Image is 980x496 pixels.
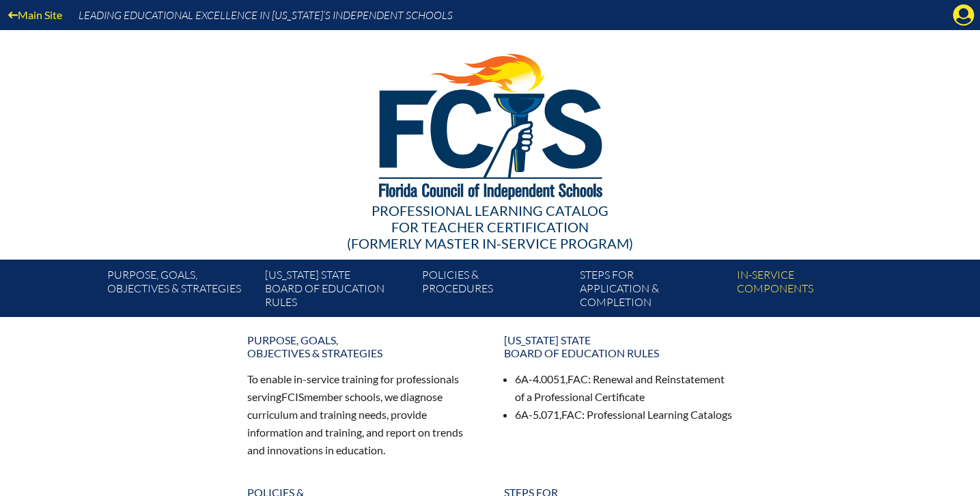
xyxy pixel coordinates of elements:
[247,370,477,458] p: To enable in-service training for professionals serving member schools, we diagnose curriculum an...
[349,30,631,217] img: FCISlogo221.eps
[97,202,884,251] div: Professional Learning Catalog (formerly Master In-service Program)
[102,265,259,317] a: Purpose, goals,objectives & strategies
[281,390,304,403] span: FCIS
[391,219,589,235] span: for Teacher Certification
[417,265,574,317] a: Policies &Procedures
[953,4,975,26] svg: Manage account
[568,372,588,385] span: FAC
[3,5,68,24] a: Main Site
[239,328,485,365] a: Purpose, goals,objectives & strategies
[731,265,888,317] a: In-servicecomponents
[574,265,731,317] a: Steps forapplication & completion
[561,408,582,421] span: FAC
[515,370,733,406] li: 6A-4.0051, : Renewal and Reinstatement of a Professional Certificate
[260,265,417,317] a: [US_STATE] StateBoard of Education rules
[496,328,742,365] a: [US_STATE] StateBoard of Education rules
[515,406,733,424] li: 6A-5.071, : Professional Learning Catalogs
